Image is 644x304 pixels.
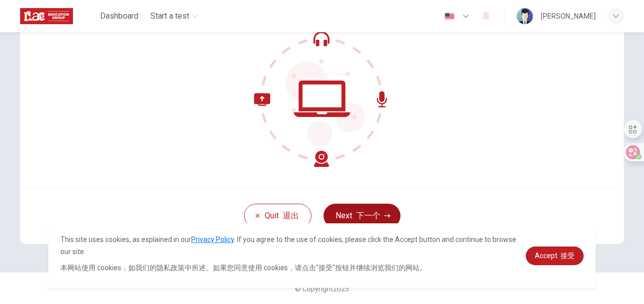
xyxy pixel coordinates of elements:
font: 下一个 [356,211,380,220]
span: Start a test [150,10,189,22]
img: en [443,13,456,20]
span: Accept [535,252,575,260]
span: © Copyright 2025 [295,285,349,293]
a: Privacy Policy [191,235,234,244]
font: 本网站使用 cookies，如我们的隐私政策中所述。如果您同意使用 cookies，请点击"接受"按钮并继续浏览我们的网站。 [60,264,427,272]
div: [PERSON_NAME] [541,10,596,22]
span: This site uses cookies, as explained in our . If you agree to the use of cookies, please click th... [60,235,516,272]
font: 退出 [283,211,299,220]
button: Quit 退出 [244,204,311,228]
font: 接受 [560,252,575,260]
a: dismiss cookie message [526,247,584,265]
button: Dashboard [96,7,142,25]
button: Start a test [146,7,202,25]
div: cookieconsent [48,223,596,288]
a: ILAC logo [20,6,96,26]
span: Dashboard [100,10,138,22]
button: Next 下一个 [324,204,400,228]
img: Profile picture [517,8,533,24]
img: ILAC logo [20,6,73,26]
